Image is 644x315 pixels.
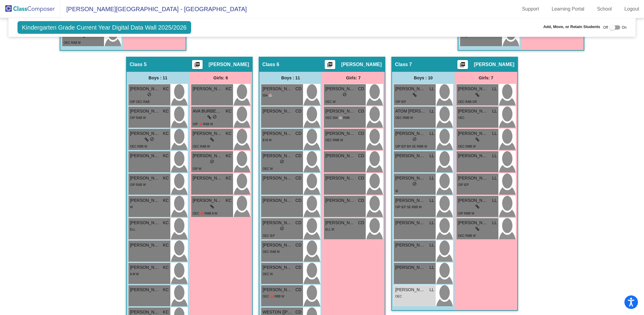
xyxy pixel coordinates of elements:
[163,197,169,204] span: KC
[358,175,364,181] span: CD
[325,100,336,103] span: OEC W
[325,175,355,181] span: [PERSON_NAME]
[358,153,364,159] span: CD
[226,108,232,114] span: KC
[325,86,355,92] span: [PERSON_NAME]
[395,264,425,271] span: [PERSON_NAME]
[226,86,232,92] span: KC
[130,153,160,159] span: [PERSON_NAME] [PERSON_NAME]
[395,153,425,159] span: [PERSON_NAME] ([PERSON_NAME]) [PERSON_NAME]
[395,116,413,119] span: OEC RMB W
[455,72,517,84] div: Girls: 7
[392,72,455,84] div: Boys : 10
[295,108,301,114] span: CD
[259,72,322,84] div: Boys : 11
[341,62,382,68] span: [PERSON_NAME]
[358,130,364,137] span: CD
[280,226,284,231] span: do_not_disturb_alt
[130,86,160,92] span: [PERSON_NAME]
[429,153,434,159] span: LL
[458,212,474,215] span: OIP RMB W
[358,86,364,92] span: CD
[189,72,252,84] div: Girls: 6
[358,108,364,114] span: CD
[150,137,154,141] span: do_not_disturb_alt
[226,197,232,204] span: KC
[263,130,293,137] span: [PERSON_NAME]
[163,130,169,137] span: KC
[193,153,223,159] span: [PERSON_NAME] [PERSON_NAME]
[459,62,466,70] mat-icon: picture_as_pdf
[192,60,203,69] button: Print Students Details
[458,153,488,159] span: [PERSON_NAME]
[620,4,644,14] a: Logout
[429,220,434,226] span: LL
[429,264,434,271] span: LL
[458,145,476,148] span: OEC RMB W
[395,189,398,193] span: W
[163,220,169,226] span: KC
[458,108,488,114] span: [PERSON_NAME]
[263,108,293,114] span: [PERSON_NAME]
[395,100,406,103] span: OIP IEP
[458,234,476,237] span: OEC RMB W
[429,130,434,137] span: LL
[325,108,355,114] span: [PERSON_NAME]
[322,72,385,84] div: Girls: 7
[263,264,293,271] span: [PERSON_NAME]
[295,264,301,271] span: CD
[263,250,279,253] span: OEC RAB M
[295,153,301,159] span: CD
[458,220,488,226] span: [PERSON_NAME]
[429,242,434,248] span: LL
[263,197,293,204] span: [PERSON_NAME]
[163,108,169,114] span: KC
[163,264,169,271] span: KC
[412,182,417,186] span: do_not_disturb_alt
[226,175,232,181] span: KC
[193,122,213,126] span: OIP ❤️ RAB W
[263,167,273,170] span: OEC W
[263,272,273,276] span: OEC W
[492,175,497,181] span: LL
[213,115,217,119] span: do_not_disturb_alt
[130,272,139,276] span: A M W
[130,197,160,204] span: [PERSON_NAME]
[395,62,412,68] span: Class 7
[429,108,434,114] span: LL
[492,108,497,114] span: LL
[263,295,284,298] span: OEC ❤️ RBB W
[130,62,147,68] span: Class 5
[395,205,421,209] span: OIP IEP SE RBB W
[429,175,434,181] span: LL
[429,287,434,293] span: LL
[325,220,355,226] span: [PERSON_NAME]
[603,25,608,30] span: Off
[130,130,160,137] span: [PERSON_NAME] ([PERSON_NAME]) [PERSON_NAME]
[193,167,201,170] span: OIP W
[193,175,223,181] span: [PERSON_NAME]
[457,60,468,69] button: Print Students Details
[163,175,169,181] span: KC
[325,60,335,69] button: Print Students Details
[295,287,301,293] span: CD
[280,159,284,164] span: do_not_disturb_alt
[17,21,191,34] span: Kindergarten Grade Current Year Digital Data Wall 2025/2026
[263,138,272,142] span: B M W
[492,86,497,92] span: LL
[263,86,293,92] span: [PERSON_NAME]
[210,159,214,164] span: do_not_disturb_alt
[458,175,488,181] span: [PERSON_NAME]
[358,220,364,226] span: CD
[458,116,465,119] span: OEC
[492,220,497,226] span: LL
[163,153,169,159] span: KC
[458,130,488,137] span: [PERSON_NAME]
[295,86,301,92] span: CD
[263,242,293,248] span: [PERSON_NAME]
[458,100,477,103] span: OEC RAB OR
[295,175,301,181] span: CD
[226,153,232,159] span: KC
[130,287,160,293] span: [PERSON_NAME]
[517,4,544,14] a: Support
